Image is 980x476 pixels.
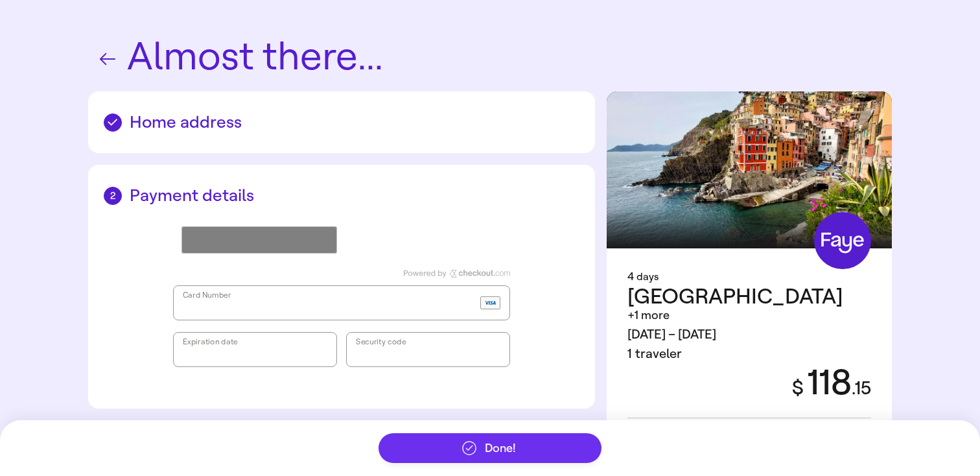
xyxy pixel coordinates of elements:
[776,364,871,402] div: 118
[627,283,843,309] span: [GEOGRAPHIC_DATA]
[627,325,871,344] div: [DATE] – [DATE]
[104,185,579,206] h2: Payment details
[852,377,871,399] span: . 15
[627,344,871,364] div: 1 traveler
[627,269,871,285] div: 4 days
[104,112,579,132] h2: Home address
[627,308,670,322] span: +1 more
[792,376,804,399] span: $
[88,36,892,78] h1: Almost there...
